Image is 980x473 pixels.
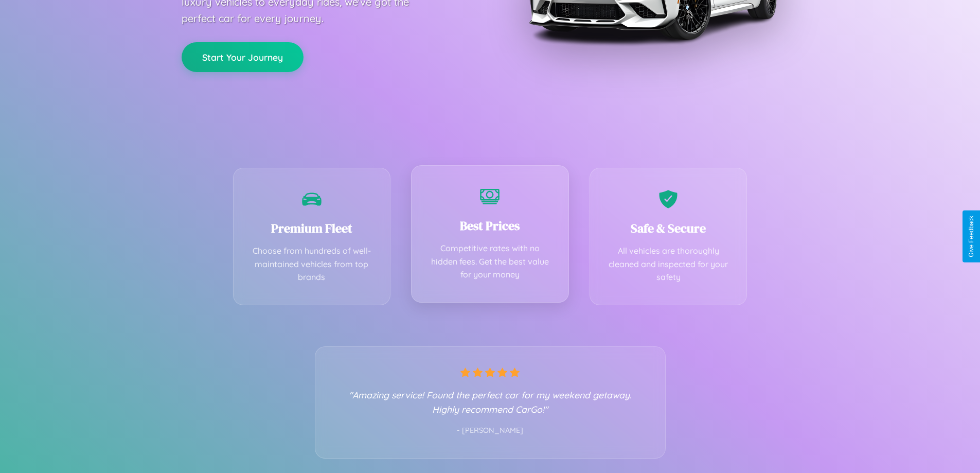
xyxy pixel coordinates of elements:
h3: Best Prices [427,217,553,234]
p: Choose from hundreds of well-maintained vehicles from top brands [249,244,375,284]
p: "Amazing service! Found the perfect car for my weekend getaway. Highly recommend CarGo!" [336,388,645,416]
h3: Premium Fleet [249,220,375,237]
h3: Safe & Secure [605,220,732,237]
div: Give Feedback [968,216,975,257]
p: Competitive rates with no hidden fees. Get the best value for your money [427,242,553,282]
button: Start Your Journey [182,42,304,72]
p: All vehicles are thoroughly cleaned and inspected for your safety [605,244,732,284]
p: - [PERSON_NAME] [336,424,645,437]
